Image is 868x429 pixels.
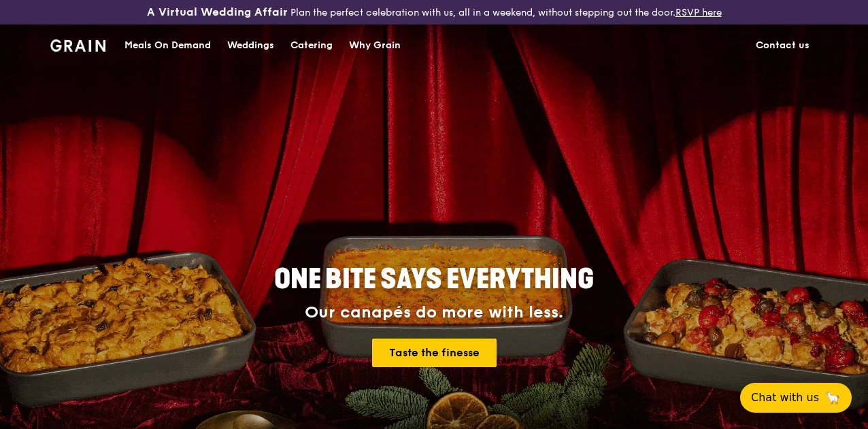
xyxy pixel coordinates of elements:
a: Why Grain [341,25,409,66]
div: Meals On Demand [124,25,211,66]
span: Chat with us [751,390,819,406]
span: 🦙 [824,390,841,406]
div: Weddings [227,25,274,66]
a: Weddings [219,25,282,66]
a: RSVP here [675,7,722,18]
img: Grain [50,39,105,52]
div: Why Grain [349,25,401,66]
a: Catering [282,25,341,66]
a: Taste the finesse [372,339,497,367]
div: Our canapés do more with less. [189,303,679,322]
button: Chat with us🦙 [740,383,852,413]
div: Catering [290,25,333,66]
a: Contact us [748,25,818,66]
h3: A Virtual Wedding Affair [147,5,288,19]
div: Plan the perfect celebration with us, all in a weekend, without stepping out the door. [145,5,724,19]
a: GrainGrain [50,24,105,65]
span: ONE BITE SAYS EVERYTHING [274,263,594,296]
